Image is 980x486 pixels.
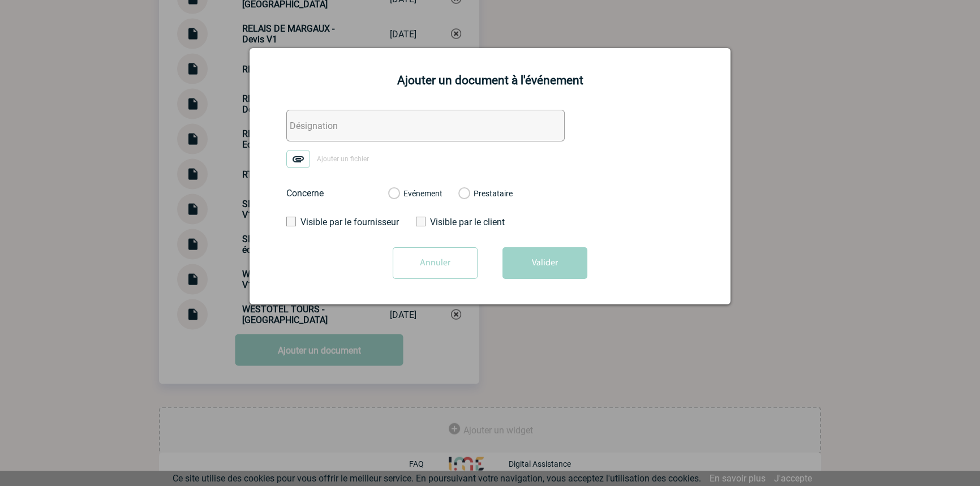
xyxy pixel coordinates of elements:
[458,189,469,199] label: Prestataire
[286,110,565,141] input: Désignation
[388,189,399,199] label: Evénement
[317,155,369,163] span: Ajouter un fichier
[286,217,391,227] label: Visible par le fournisseur
[502,247,587,279] button: Valider
[286,188,377,199] label: Concerne
[264,74,716,87] h2: Ajouter un document à l'événement
[393,247,478,279] input: Annuler
[416,217,521,227] label: Visible par le client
